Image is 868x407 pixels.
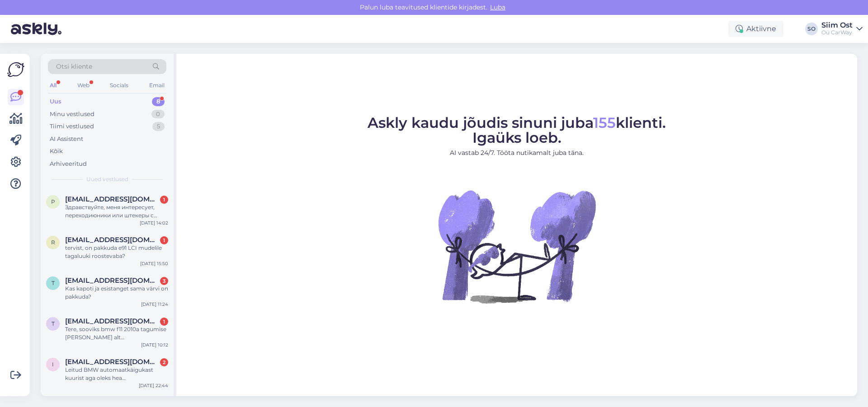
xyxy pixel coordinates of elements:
div: 1 [160,236,168,244]
div: 2 [160,358,168,366]
span: t [52,280,55,286]
div: Oü CarWay [821,29,853,36]
div: SO [805,23,818,35]
span: revopehlak@gmail.com [65,236,159,244]
div: Arhiveeritud [50,159,87,168]
span: Otsi kliente [56,62,92,71]
span: tarmosenin@gmail.com [65,317,159,325]
img: No Chat active [435,165,598,327]
div: AI Assistent [50,135,83,144]
div: 0 [151,110,165,119]
div: [DATE] 10:12 [141,342,168,348]
div: All [48,80,58,91]
span: t [52,320,55,327]
div: Uus [50,97,61,106]
div: Siim Ost [821,22,853,29]
div: tervist, on pakkuda e91 LCI mudelile tagaluuki roostevaba? [65,244,168,260]
img: Askly Logo [7,61,24,78]
div: Здравствуйте, меня интересует, переходиюники или штекеры с mulf2+ TCU на combox bmw f10 [65,203,168,220]
span: Petea.1991@mail.ru [65,195,159,203]
div: Aktiivne [728,21,783,37]
a: Siim OstOü CarWay [821,22,863,36]
div: 1 [160,196,168,204]
div: [DATE] 11:24 [141,301,168,308]
div: Kas kapoti ja esistanget sama värvi on pakkuda? [65,285,168,301]
p: AI vastab 24/7. Tööta nutikamalt juba täna. [368,148,666,158]
div: [DATE] 14:02 [140,220,168,226]
span: P [51,198,55,205]
span: Askly kaudu jõudis sinuni juba klienti. Igaüks loeb. [368,114,666,146]
div: Kõik [50,147,63,156]
span: 155 [593,114,616,131]
span: timo.simonis1@gmail.com [65,276,159,285]
div: 8 [152,97,165,106]
span: Luba [487,3,508,11]
div: Leitud BMW automaatkäigukast kuurist aga oleks hea [PERSON_NAME] täpsemalt teada mis masinale see... [65,366,168,382]
span: i [52,361,54,368]
div: Tiimi vestlused [50,122,94,131]
div: 1 [160,318,168,326]
div: [DATE] 15:50 [140,260,168,267]
div: 3 [160,277,168,285]
div: 5 [152,122,165,131]
div: Minu vestlused [50,110,94,119]
div: Tere, sooviks bmw f11 2010a tagumise [PERSON_NAME] alt [PERSON_NAME], kuhu elektriline kärukonks ... [65,325,168,342]
div: Socials [108,80,130,91]
div: Web [75,80,91,91]
div: [DATE] 22:44 [139,382,168,389]
span: r [51,239,55,246]
span: Uued vestlused [86,175,128,183]
span: ivar@i24.ee [65,358,159,366]
div: Email [147,80,166,91]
